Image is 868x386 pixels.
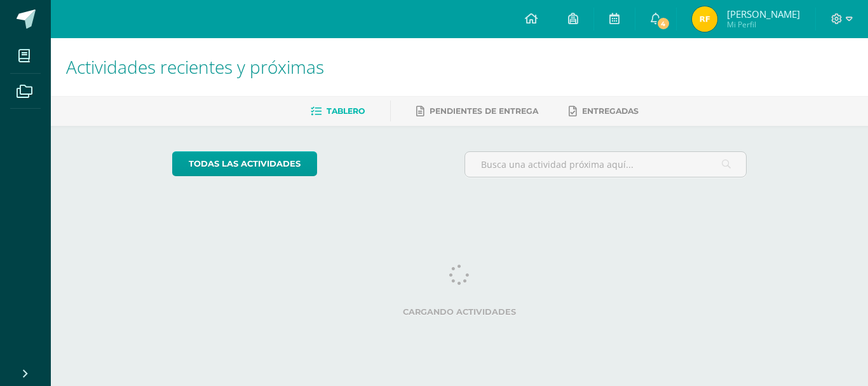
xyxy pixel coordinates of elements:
img: e1567eae802b5d2847eb001fd836300b.png [692,6,717,32]
input: Busca una actividad próxima aquí... [465,152,747,177]
span: Entregadas [582,106,639,116]
label: Cargando actividades [172,307,747,317]
span: [PERSON_NAME] [727,8,800,20]
span: Mi Perfil [727,19,800,30]
a: Tablero [311,101,365,121]
span: Tablero [327,106,365,116]
a: Entregadas [569,101,639,121]
span: Actividades recientes y próximas [66,55,324,79]
a: Pendientes de entrega [416,101,538,121]
a: todas las Actividades [172,151,317,176]
span: Pendientes de entrega [430,106,538,116]
span: 4 [656,17,670,31]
